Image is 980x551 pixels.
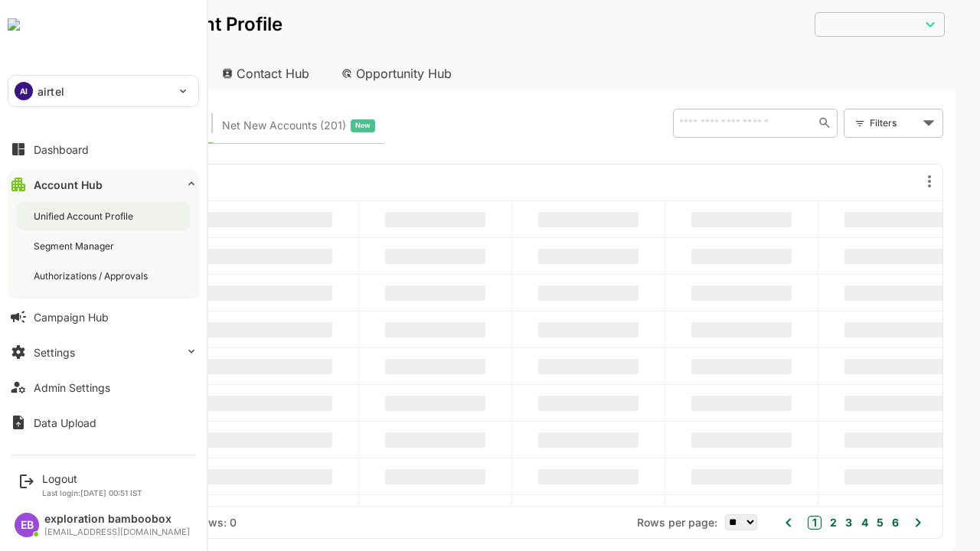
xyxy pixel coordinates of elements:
[38,83,64,99] p: airtel
[156,57,269,90] div: Contact Hub
[8,169,199,200] button: Account Hub
[8,337,199,367] button: Settings
[804,514,815,531] button: 4
[8,302,199,332] button: Campaign Hub
[44,527,190,537] div: [EMAIL_ADDRESS][DOMAIN_NAME]
[168,116,292,135] span: Net New Accounts ( 201 )
[42,472,142,485] div: Logout
[54,116,142,135] span: Known accounts you’ve identified to target - imported from CRM, Offline upload, or promoted from ...
[34,416,96,429] div: Data Upload
[761,11,891,37] div: ​
[8,76,198,106] div: AIairtel
[34,346,75,359] div: Settings
[34,143,89,156] div: Dashboard
[34,240,117,253] div: Segment Manager
[8,407,199,438] button: Data Upload
[24,57,150,90] div: Account Hub
[34,269,151,282] div: Authorizations / Approvals
[34,210,136,223] div: Unified Account Profile
[42,488,142,497] p: Last login: [DATE] 00:51 IST
[815,107,890,139] div: Filters
[34,311,109,324] div: Campaign Hub
[34,381,110,394] div: Admin Settings
[773,514,783,531] button: 2
[15,82,33,100] div: AI
[754,516,768,530] button: 1
[15,513,39,537] div: EB
[819,514,830,531] button: 5
[835,514,845,531] button: 6
[24,15,229,34] p: Unified Account Profile
[816,115,865,131] div: Filters
[8,134,199,165] button: Dashboard
[44,513,190,526] div: exploration bamboobox
[34,178,103,191] div: Account Hub
[276,57,412,90] div: Opportunity Hub
[583,516,664,529] span: Rows per page:
[46,516,183,529] div: Total Rows: NaN | Rows: 0
[8,372,199,403] button: Admin Settings
[8,18,20,31] img: undefinedjpg
[168,116,322,135] div: Newly surfaced ICP-fit accounts from Intent, Website, LinkedIn, and other engagement signals.
[788,514,799,531] button: 3
[302,116,317,135] span: New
